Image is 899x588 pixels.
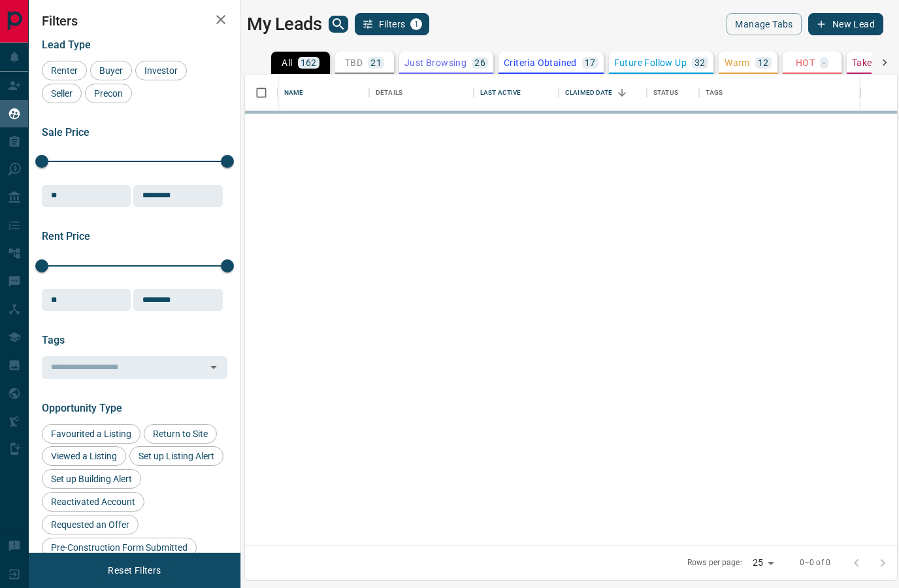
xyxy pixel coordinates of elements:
p: TBD [345,58,363,67]
p: 21 [370,58,382,67]
div: Investor [135,61,187,80]
div: Viewed a Listing [42,446,126,466]
div: Name [284,74,304,111]
p: All [282,58,292,67]
div: Buyer [90,61,132,80]
p: 32 [695,58,706,67]
span: Reactivated Account [46,497,140,507]
span: Renter [46,65,82,76]
span: Investor [140,65,182,76]
span: Requested an Offer [46,519,134,530]
div: Reactivated Account [42,492,144,512]
div: Precon [85,84,132,103]
div: Tags [706,74,723,111]
span: Buyer [95,65,127,76]
div: Favourited a Listing [42,424,140,444]
p: Future Follow Up [614,58,687,67]
div: Claimed Date [559,74,647,111]
div: Claimed Date [565,74,613,111]
div: Status [647,74,699,111]
div: Name [278,74,369,111]
span: Favourited a Listing [46,429,136,439]
p: 17 [585,58,596,67]
div: Requested an Offer [42,515,139,534]
div: Pre-Construction Form Submitted [42,538,197,557]
p: Criteria Obtained [504,58,577,67]
span: Set up Listing Alert [134,451,219,461]
p: Warm [725,58,750,67]
div: Details [376,74,402,111]
div: Details [369,74,474,111]
div: Last Active [480,74,521,111]
p: Rows per page: [687,557,742,568]
button: Manage Tabs [727,13,801,35]
p: 12 [758,58,769,67]
button: Open [204,358,223,376]
div: Renter [42,61,87,80]
span: Lead Type [42,39,91,51]
p: 0–0 of 0 [800,557,830,568]
div: Tags [699,74,860,111]
div: Set up Building Alert [42,469,141,489]
div: 25 [747,553,779,572]
button: Filters1 [355,13,430,35]
span: Seller [46,88,77,99]
span: Return to Site [148,429,212,439]
button: New Lead [808,13,883,35]
div: Status [653,74,678,111]
div: Return to Site [144,424,217,444]
span: Viewed a Listing [46,451,122,461]
h1: My Leads [247,14,322,35]
button: search button [329,16,348,33]
span: Set up Building Alert [46,474,137,484]
button: Sort [613,84,631,102]
span: Tags [42,334,65,346]
span: Pre-Construction Form Submitted [46,542,192,553]
span: Precon [90,88,127,99]
span: Rent Price [42,230,90,242]
p: 162 [301,58,317,67]
p: 26 [474,58,485,67]
p: - [823,58,825,67]
div: Set up Listing Alert [129,446,223,466]
span: Opportunity Type [42,402,122,414]
button: Reset Filters [99,559,169,581]
p: HOT [796,58,815,67]
div: Seller [42,84,82,103]
span: Sale Price [42,126,90,139]
div: Last Active [474,74,559,111]
span: 1 [412,20,421,29]
h2: Filters [42,13,227,29]
p: Just Browsing [404,58,466,67]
